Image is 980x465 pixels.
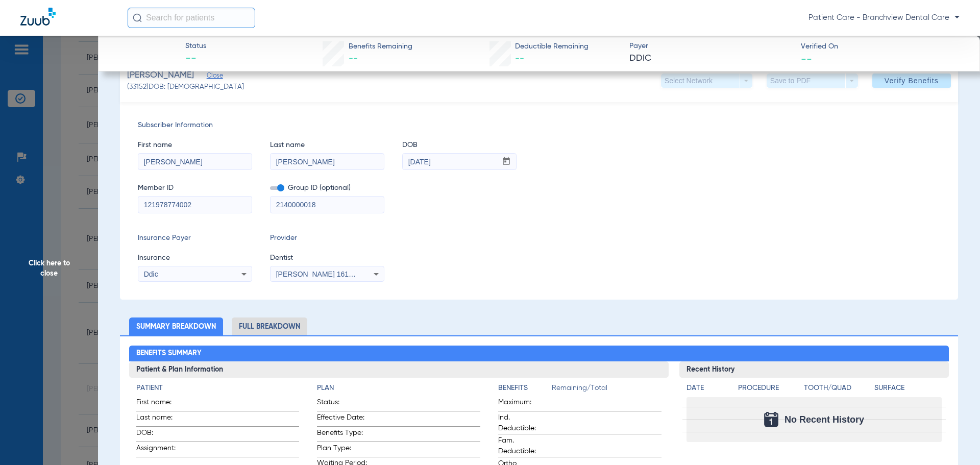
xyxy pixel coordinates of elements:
span: Last name [270,140,384,151]
span: Last name: [136,412,186,426]
span: (33152) DOB: [DEMOGRAPHIC_DATA] [127,82,244,92]
span: Deductible Remaining [515,41,589,52]
h2: Benefits Summary [129,346,949,362]
span: Subscriber Information [138,120,940,131]
app-breakdown-title: Surface [874,383,942,397]
span: Status: [317,397,367,411]
span: Member ID [138,183,252,193]
span: Maximum: [498,397,548,411]
span: Insurance [138,253,252,263]
span: -- [515,54,524,63]
span: Patient Care - Branchview Dental Care [808,13,960,23]
span: Dentist [270,253,384,263]
button: Open calendar [497,154,517,170]
span: DOB: [136,428,186,442]
h3: Recent History [679,361,949,378]
span: [PERSON_NAME] 1619039286 [276,270,377,278]
span: No Recent History [785,414,864,425]
span: Ind. Deductible: [498,412,548,434]
span: Verify Benefits [885,77,939,85]
span: Status [185,41,206,52]
li: Summary Breakdown [129,317,223,335]
span: Close [207,72,216,82]
button: Verify Benefits [872,74,951,88]
app-breakdown-title: Tooth/Quad [804,383,871,397]
span: Assignment: [136,443,186,457]
h4: Plan [317,383,480,394]
span: Provider [270,233,384,243]
span: Verified On [801,41,964,52]
app-breakdown-title: Benefits [498,383,552,397]
span: Remaining/Total [552,383,661,397]
li: Full Breakdown [232,317,307,335]
img: Search Icon [133,13,142,22]
span: First name: [136,397,186,411]
h3: Patient & Plan Information [129,361,669,378]
span: Payer [629,41,792,52]
span: DOB [402,140,517,151]
span: Benefits Remaining [349,41,412,52]
h4: Patient [136,383,300,394]
h4: Procedure [738,383,800,394]
span: -- [185,52,206,66]
app-breakdown-title: Procedure [738,383,800,397]
span: -- [801,53,812,64]
input: Search for patients [128,8,255,28]
app-breakdown-title: Date [687,383,729,397]
span: Group ID (optional) [270,183,384,193]
img: Zuub Logo [20,8,56,26]
h4: Date [687,383,729,394]
span: Plan Type: [317,443,367,457]
span: Fam. Deductible: [498,435,548,457]
span: Ddic [144,270,158,278]
h4: Tooth/Quad [804,383,871,394]
span: Insurance Payer [138,233,252,243]
span: Effective Date: [317,412,367,426]
h4: Surface [874,383,942,394]
span: DDIC [629,52,792,65]
span: -- [349,54,358,63]
span: First name [138,140,252,151]
span: [PERSON_NAME] [127,69,194,82]
span: Benefits Type: [317,428,367,442]
iframe: Chat Widget [929,416,980,465]
h4: Benefits [498,383,552,394]
img: Calendar [764,412,778,427]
